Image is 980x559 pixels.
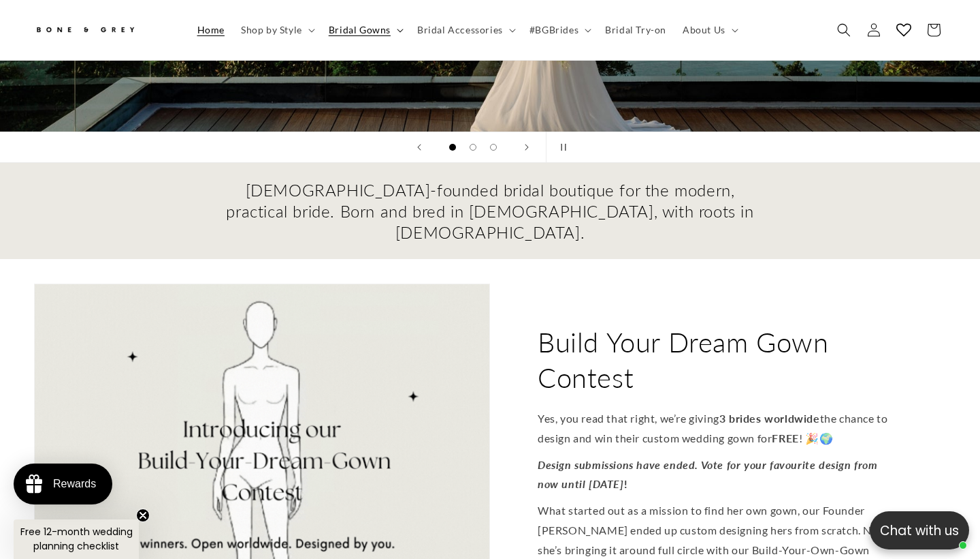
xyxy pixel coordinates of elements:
[529,24,578,36] span: #BGBrides
[483,137,504,157] button: Load slide 3 of 3
[674,16,744,44] summary: About Us
[546,132,576,162] button: Pause slideshow
[29,14,176,46] a: Bone and Grey Bridal
[870,521,969,541] p: Chat with us
[329,24,391,36] span: Bridal Gowns
[870,511,969,549] button: Open chatbox
[136,509,150,522] button: Close teaser
[233,16,321,44] summary: Shop by Style
[772,432,798,444] strong: FREE
[417,24,503,36] span: Bridal Accessories
[683,24,725,36] span: About Us
[829,15,859,45] summary: Search
[241,24,302,36] span: Shop by Style
[189,16,233,44] a: Home
[521,16,597,44] summary: #BGBrides
[538,409,898,449] p: Yes, you read that right, we’re giving the chance to design and win their custom wedding gown for...
[538,458,878,491] strong: Design submissions have ended. Vote for your favourite design from now until [DATE]
[605,24,666,36] span: Bridal Try-on
[14,519,139,559] div: Free 12-month wedding planning checklistClose teaser
[404,132,434,162] button: Previous slide
[321,16,409,44] summary: Bridal Gowns
[719,412,820,425] strong: 3 brides worldwide
[463,137,483,157] button: Load slide 2 of 3
[442,137,463,157] button: Load slide 1 of 3
[34,19,136,42] img: Bone and Grey Bridal
[197,24,225,36] span: Home
[597,16,674,44] a: Bridal Try-on
[20,525,133,553] span: Free 12-month wedding planning checklist
[53,478,96,490] div: Rewards
[409,16,521,44] summary: Bridal Accessories
[512,132,542,162] button: Next slide
[538,324,898,395] h2: Build Your Dream Gown Contest
[225,179,755,243] h2: [DEMOGRAPHIC_DATA]-founded bridal boutique for the modern, practical bride. Born and bred in [DEM...
[624,478,628,491] strong: !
